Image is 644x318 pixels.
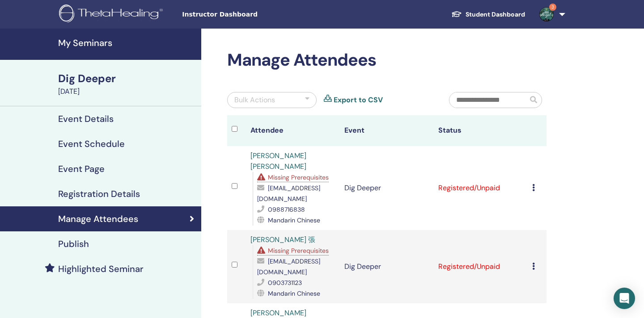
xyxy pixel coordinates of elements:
[227,50,547,71] h2: Manage Attendees
[539,7,554,21] img: default.jpg
[268,216,320,224] span: Mandarin Chinese
[58,138,125,149] h4: Event Schedule
[334,95,383,105] a: Export to CSV
[58,163,105,174] h4: Event Page
[268,173,329,181] span: Missing Prerequisites
[250,235,315,244] a: [PERSON_NAME] 張
[182,10,316,19] span: Instructor Dashboard
[58,264,144,274] h4: Highlighted Seminar
[58,113,114,124] h4: Event Details
[549,4,556,11] span: 3
[268,205,305,213] span: 0988716838
[257,184,320,203] span: [EMAIL_ADDRESS][DOMAIN_NAME]
[268,247,329,255] span: Missing Prerequisites
[58,71,196,86] div: Dig Deeper
[444,6,532,23] a: Student Dashboard
[58,86,196,97] div: [DATE]
[58,38,196,48] h4: My Seminars
[58,238,89,249] h4: Publish
[451,10,462,18] img: graduation-cap-white.svg
[246,115,340,146] th: Attendee
[268,289,320,297] span: Mandarin Chinese
[340,146,434,230] td: Dig Deeper
[257,257,320,276] span: [EMAIL_ADDRESS][DOMAIN_NAME]
[250,151,306,171] a: [PERSON_NAME] [PERSON_NAME]
[58,213,138,224] h4: Manage Attendees
[58,188,140,199] h4: Registration Details
[53,71,201,97] a: Dig Deeper[DATE]
[434,115,528,146] th: Status
[614,288,635,309] div: Open Intercom Messenger
[59,4,166,25] img: logo.png
[234,95,275,105] div: Bulk Actions
[250,308,306,318] a: [PERSON_NAME]
[268,279,302,287] span: 0903731123
[340,115,434,146] th: Event
[340,230,434,303] td: Dig Deeper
